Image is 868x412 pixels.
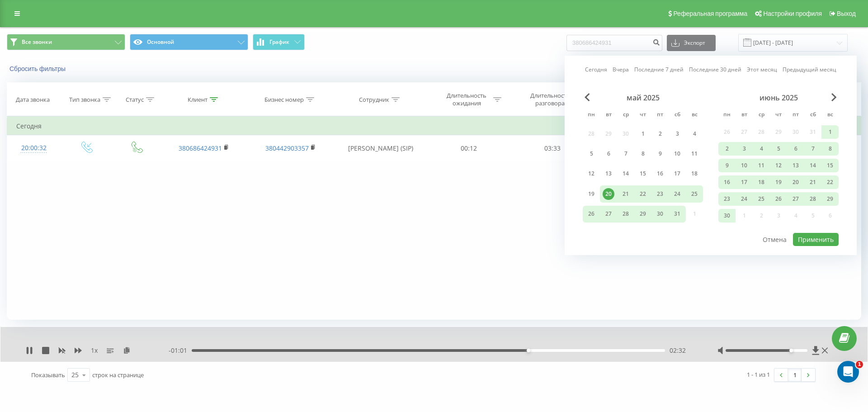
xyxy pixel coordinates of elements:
div: 2 [721,143,733,155]
div: вс 4 мая 2025 г. [686,125,703,142]
span: Настройки профиля [763,10,822,17]
div: сб 7 июня 2025 г. [804,142,821,156]
div: 20:00:32 [16,139,52,157]
div: вс 29 июня 2025 г. [821,192,839,206]
div: 16 [654,168,666,180]
div: сб 28 июня 2025 г. [804,192,821,206]
div: июнь 2025 [718,93,839,102]
div: 3 [738,143,750,155]
div: 18 [689,168,700,180]
div: 29 [637,208,649,220]
div: 10 [671,148,683,160]
div: 8 [637,148,649,160]
button: График [253,34,305,50]
div: 13 [603,168,614,180]
div: 13 [790,160,802,171]
abbr: воскресенье [823,109,837,122]
button: Применить [793,233,839,246]
span: Выход [837,10,856,17]
div: 11 [689,148,700,160]
a: 380442903357 [265,144,309,152]
div: 21 [807,176,819,188]
div: 1 [637,128,649,140]
div: 22 [637,188,649,200]
span: 02:32 [670,346,686,355]
div: 17 [738,176,750,188]
div: 7 [620,148,632,160]
abbr: вторник [737,109,751,122]
div: пт 30 мая 2025 г. [651,206,669,223]
td: [PERSON_NAME] (SIP) [334,135,427,161]
div: Сотрудник [359,96,389,104]
div: Длительность ожидания [443,92,491,107]
div: 8 [824,143,836,155]
div: 1 [824,126,836,138]
div: 28 [807,193,819,205]
div: вт 24 июня 2025 г. [736,192,753,206]
div: 6 [603,148,614,160]
div: 9 [654,148,666,160]
div: сб 14 июня 2025 г. [804,159,821,172]
div: 22 [824,176,836,188]
abbr: пятница [789,109,802,122]
a: Последние 30 дней [689,65,741,74]
div: Дата звонка [16,96,50,104]
div: ср 21 мая 2025 г. [617,185,634,202]
abbr: среда [755,109,768,122]
div: пт 9 мая 2025 г. [651,145,669,162]
div: 7 [807,143,819,155]
div: 10 [738,160,750,171]
div: чт 12 июня 2025 г. [770,159,787,172]
div: 26 [773,193,784,205]
div: 25 [755,193,767,205]
div: чт 22 мая 2025 г. [634,185,651,202]
a: Последние 7 дней [634,65,684,74]
div: 14 [807,160,819,171]
div: 5 [585,148,597,160]
div: 16 [721,176,733,188]
td: Сегодня [7,117,861,135]
div: ср 14 мая 2025 г. [617,166,634,182]
td: 03:33 [510,135,594,161]
abbr: четверг [772,109,785,122]
div: вт 10 июня 2025 г. [736,159,753,172]
div: вс 18 мая 2025 г. [686,166,703,182]
div: пн 23 июня 2025 г. [718,192,736,206]
div: 15 [637,168,649,180]
div: Длительность разговора [526,92,574,107]
a: Этот месяц [747,65,777,74]
a: Предыдущий месяц [783,65,836,74]
span: График [269,39,289,45]
span: Показывать [31,371,65,379]
div: вс 11 мая 2025 г. [686,145,703,162]
div: вт 13 мая 2025 г. [600,166,617,182]
div: Бизнес номер [264,96,304,104]
div: 2 [654,128,666,140]
div: 4 [689,128,700,140]
abbr: вторник [602,109,615,122]
div: 21 [620,188,632,200]
div: Accessibility label [789,349,793,352]
abbr: среда [619,109,632,122]
div: ср 11 июня 2025 г. [753,159,770,172]
td: 00:12 [427,135,510,161]
abbr: четверг [636,109,650,122]
div: сб 24 мая 2025 г. [669,185,686,202]
a: 1 [788,369,802,381]
div: ср 18 июня 2025 г. [753,175,770,189]
abbr: воскресенье [688,109,701,122]
div: 20 [603,188,614,200]
button: Все звонки [7,34,125,50]
div: пт 27 июня 2025 г. [787,192,804,206]
span: Реферальная программа [673,10,747,17]
div: 28 [620,208,632,220]
div: сб 17 мая 2025 г. [669,166,686,182]
span: 1 x [91,346,98,355]
div: вс 1 июня 2025 г. [821,125,839,139]
div: 6 [790,143,802,155]
div: чт 19 июня 2025 г. [770,175,787,189]
div: 23 [721,193,733,205]
div: 18 [755,176,767,188]
div: 15 [824,160,836,171]
a: Вчера [613,65,629,74]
